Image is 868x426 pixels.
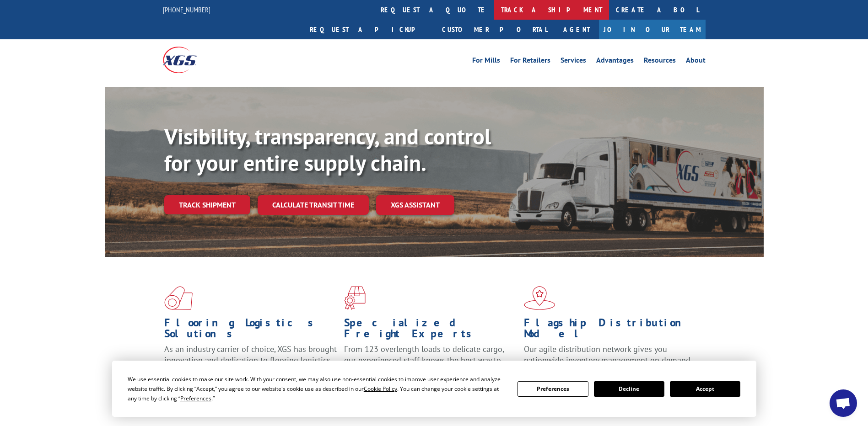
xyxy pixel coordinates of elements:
[524,344,692,365] span: Our agile distribution network gives you nationwide inventory management on demand.
[112,361,756,417] div: Cookie Consent Prompt
[364,385,397,393] span: Cookie Policy
[524,286,555,310] img: xgs-icon-flagship-distribution-model-red
[258,195,369,215] a: Calculate transit time
[164,344,337,376] span: As an industry carrier of choice, XGS has brought innovation and dedication to flooring logistics...
[164,317,337,344] h1: Flooring Logistics Solutions
[303,20,435,39] a: Request a pickup
[163,5,210,14] a: [PHONE_NUMBER]
[686,57,706,67] a: About
[344,344,517,384] p: From 123 overlength loads to delicate cargo, our experienced staff knows the best way to move you...
[670,381,740,397] button: Accept
[435,20,554,39] a: Customer Portal
[561,57,586,67] a: Services
[830,389,857,417] a: Open chat
[596,57,634,67] a: Advantages
[164,122,491,177] b: Visibility, transparency, and control for your entire supply chain.
[472,57,500,67] a: For Mills
[510,57,550,67] a: For Retailers
[518,381,588,397] button: Preferences
[599,20,706,39] a: Join Our Team
[644,57,676,67] a: Resources
[164,195,250,214] a: Track shipment
[164,286,193,310] img: xgs-icon-total-supply-chain-intelligence-red
[344,317,517,344] h1: Specialized Freight Experts
[376,195,454,215] a: XGS ASSISTANT
[180,394,211,402] span: Preferences
[554,20,599,39] a: Agent
[128,374,507,403] div: We use essential cookies to make our site work. With your consent, we may also use non-essential ...
[594,381,664,397] button: Decline
[524,317,697,344] h1: Flagship Distribution Model
[344,286,366,310] img: xgs-icon-focused-on-flooring-red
